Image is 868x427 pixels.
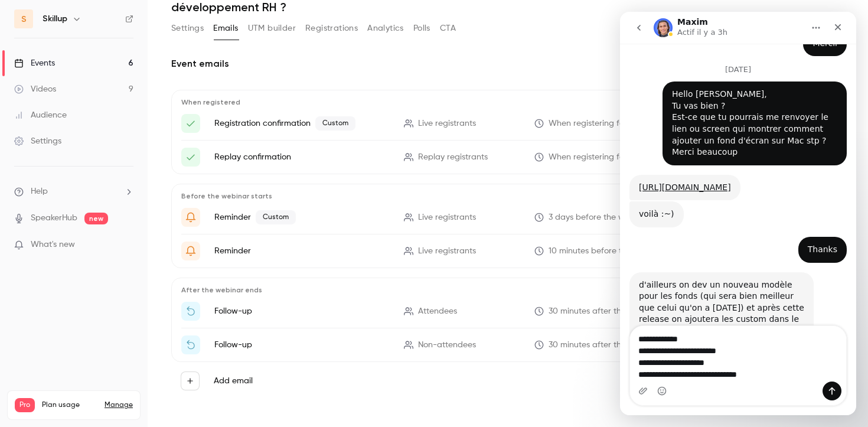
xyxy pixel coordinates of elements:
[214,375,253,387] label: Add email
[181,148,834,167] li: Here's your access link to {{ event_name }}!
[214,245,390,257] p: Reminder
[181,97,834,107] p: When registered
[171,19,204,38] button: Settings
[549,211,673,224] span: 3 days before the webinar starts
[105,400,133,410] a: Manage
[181,191,834,201] p: Before the webinar starts
[549,339,680,351] span: 30 minutes after the webinar ends
[305,19,358,38] button: Registrations
[84,213,108,224] span: new
[549,118,676,130] span: When registering for the webinar
[14,109,67,121] div: Audience
[42,400,97,410] span: Plan usage
[418,305,457,318] span: Attendees
[549,245,688,257] span: 10 minutes before the webinar starts
[119,240,133,250] iframe: Noticeable Trigger
[213,19,238,38] button: Emails
[418,339,476,351] span: Non-attendees
[248,19,296,38] button: UTM builder
[15,398,35,412] span: Pro
[418,245,476,257] span: Live registrants
[43,13,67,25] h6: Skillup
[181,242,834,260] li: {{ event_name }} is about to go live
[620,12,856,415] iframe: Intercom live chat
[181,335,834,354] li: Watch the replay of {{ event_name }}
[181,208,834,227] li: {{ event_name }}, c'est lundi !
[440,19,456,38] button: CTA
[31,185,48,198] span: Help
[418,151,488,164] span: Replay registrants
[181,302,834,321] li: Thanks for attending {{ event_name }}
[413,19,430,38] button: Polls
[214,210,390,224] p: Reminder
[31,239,75,251] span: What's new
[214,305,390,317] p: Follow-up
[256,210,296,224] span: Custom
[315,116,355,131] span: Custom
[418,211,476,224] span: Live registrants
[549,151,668,164] span: When registering for the replay
[418,118,476,130] span: Live registrants
[14,57,55,69] div: Events
[181,285,834,295] p: After the webinar ends
[181,114,834,133] li: Merci pour votre inscription. Vos accès à la conférence {{ event_name }}!
[214,339,390,351] p: Follow-up
[171,57,844,71] h2: Event emails
[31,212,77,224] a: SpeakerHub
[367,19,404,38] button: Analytics
[214,116,390,131] p: Registration confirmation
[14,83,56,95] div: Videos
[214,151,390,163] p: Replay confirmation
[14,185,133,198] li: help-dropdown-opener
[21,13,27,25] span: S
[549,305,680,318] span: 30 minutes after the webinar ends
[14,135,61,147] div: Settings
